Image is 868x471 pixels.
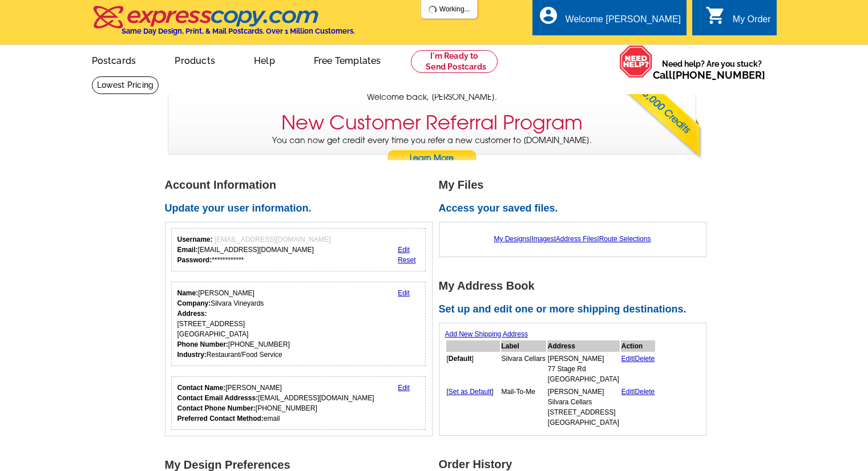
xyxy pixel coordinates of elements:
[705,13,771,27] a: shopping_cart My Order
[446,353,500,385] td: [ ]
[547,340,620,352] th: Address
[177,384,226,392] strong: Contact Name:
[621,388,633,396] a: Edit
[156,46,233,73] a: Products
[215,235,330,243] span: [EMAIL_ADDRESS][DOMAIN_NAME]
[635,388,655,396] a: Delete
[177,340,228,348] strong: Phone Number:
[439,458,713,470] h1: Order History
[501,340,546,352] th: Label
[538,5,559,26] i: account_circle
[398,256,415,264] a: Reset
[531,235,554,243] a: Images
[165,179,439,191] h1: Account Information
[281,111,583,135] h3: New Customer Referral Program
[501,386,546,428] td: Mail-To-Me
[177,351,207,359] strong: Industry:
[177,415,264,423] strong: Preferred Contact Method:
[177,394,259,402] strong: Contact Email Addresss:
[398,289,410,297] a: Edit
[556,235,597,243] a: Address Files
[599,235,651,243] a: Route Selections
[122,27,355,35] h4: Same Day Design, Print, & Mail Postcards. Over 1 Million Customers.
[445,330,528,338] a: Add New Shipping Address
[449,355,472,363] b: Default
[733,14,771,30] div: My Order
[296,46,399,73] a: Free Templates
[177,289,199,297] strong: Name:
[236,46,293,73] a: Help
[621,386,656,428] td: |
[177,310,207,318] strong: Address:
[177,246,198,254] strong: Email:
[177,299,211,307] strong: Company:
[177,256,212,264] strong: Password:
[171,282,426,366] div: Your personal details.
[398,246,410,254] a: Edit
[449,388,491,396] a: Set as Default
[653,58,771,81] span: Need help? Are you stuck?
[177,235,213,243] strong: Username:
[168,135,696,167] p: You can now get credit every time you refer a new customer to [DOMAIN_NAME].
[547,353,620,385] td: [PERSON_NAME] 77 Stage Rd [GEOGRAPHIC_DATA]
[165,459,439,471] h1: My Design Preferences
[439,280,713,292] h1: My Address Book
[177,404,256,412] strong: Contact Phone Number:
[635,355,655,363] a: Delete
[428,5,437,14] img: loading...
[446,386,500,428] td: [ ]
[367,91,497,103] span: Welcome back, [PERSON_NAME].
[672,69,765,81] a: [PHONE_NUMBER]
[619,45,653,78] img: help
[177,383,374,424] div: [PERSON_NAME] [EMAIL_ADDRESS][DOMAIN_NAME] [PHONE_NUMBER] email
[398,384,410,392] a: Edit
[171,228,426,271] div: Your login information.
[705,5,726,26] i: shopping_cart
[547,386,620,428] td: [PERSON_NAME] Silvara Cellars [STREET_ADDRESS] [GEOGRAPHIC_DATA]
[165,202,439,215] h2: Update your user information.
[177,288,290,360] div: [PERSON_NAME] Silvara Vineyards [STREET_ADDRESS] [GEOGRAPHIC_DATA] [PHONE_NUMBER] Restaurant/Food...
[439,179,713,191] h1: My Files
[566,14,681,30] div: Welcome [PERSON_NAME]
[445,228,700,250] div: | | |
[494,235,530,243] a: My Designs
[92,14,355,35] a: Same Day Design, Print, & Mail Postcards. Over 1 Million Customers.
[387,150,477,167] a: Learn More
[171,376,426,430] div: Who should we contact regarding order issues?
[621,355,633,363] a: Edit
[74,46,155,73] a: Postcards
[653,69,765,81] span: Call
[501,353,546,385] td: Silvara Cellars
[439,202,713,215] h2: Access your saved files.
[621,340,656,352] th: Action
[621,353,656,385] td: |
[439,303,713,316] h2: Set up and edit one or more shipping destinations.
